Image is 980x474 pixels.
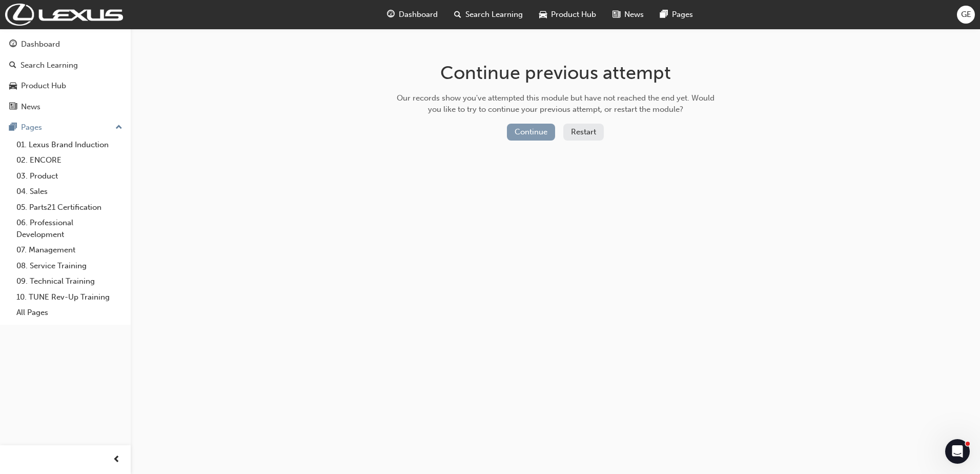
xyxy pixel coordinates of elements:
div: Our records show you've attempted this module but have not reached the end yet. Would you like to... [393,92,718,115]
span: Dashboard [399,9,438,21]
span: news-icon [9,103,17,112]
span: GE [961,9,971,21]
div: News [21,101,40,113]
button: DashboardSearch LearningProduct HubNews [4,33,127,118]
a: 03. Product [12,168,127,184]
span: Product Hub [551,9,596,21]
h1: Continue previous attempt [393,62,718,84]
div: Dashboard [21,38,60,50]
span: guage-icon [9,40,17,49]
span: car-icon [9,82,17,91]
a: 10. TUNE Rev-Up Training [12,289,127,305]
span: news-icon [612,8,620,21]
a: 09. Technical Training [12,273,127,289]
a: 04. Sales [12,184,127,200]
span: search-icon [9,61,16,70]
a: news-iconNews [604,4,652,25]
iframe: Intercom live chat [945,439,970,464]
a: Search Learning [4,56,127,75]
span: guage-icon [387,8,395,21]
a: All Pages [12,305,127,321]
span: car-icon [539,8,547,21]
button: Restart [563,124,604,141]
a: 02. ENCORE [12,152,127,168]
img: Trak [5,4,123,26]
a: 06. Professional Development [12,215,127,242]
div: Search Learning [21,60,78,71]
a: car-iconProduct Hub [531,4,604,25]
span: prev-icon [113,453,120,466]
a: guage-iconDashboard [379,4,446,25]
a: Product Hub [4,76,127,95]
button: GE [957,6,975,24]
a: Dashboard [4,35,127,54]
div: Pages [21,122,42,133]
a: 05. Parts21 Certification [12,200,127,215]
span: search-icon [454,8,461,21]
span: pages-icon [660,8,668,21]
span: up-icon [115,121,122,134]
a: 08. Service Training [12,258,127,274]
button: Pages [4,118,127,137]
span: News [624,9,644,21]
span: Pages [672,9,693,21]
a: search-iconSearch Learning [446,4,531,25]
div: Product Hub [21,80,66,92]
a: News [4,97,127,116]
span: pages-icon [9,123,17,132]
a: 07. Management [12,242,127,258]
a: pages-iconPages [652,4,701,25]
a: 01. Lexus Brand Induction [12,137,127,153]
button: Continue [507,124,555,141]
span: Search Learning [465,9,523,21]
